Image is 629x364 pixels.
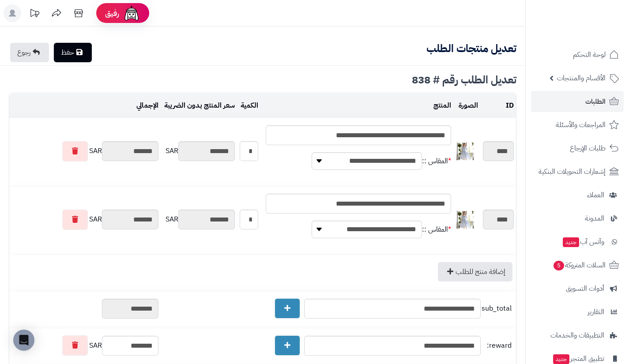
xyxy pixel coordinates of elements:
[588,306,604,318] span: التقارير
[562,236,604,248] span: وآتس آب
[566,282,604,295] span: أدوات التسويق
[426,41,516,56] b: تعديل منتجات الطلب
[10,43,49,62] a: رجوع
[550,329,604,341] span: التطبيقات والخدمات
[422,145,451,177] td: المقاس ::
[161,94,237,118] td: سعر المنتج بدون الضريبة
[260,94,453,118] td: المنتج
[557,72,606,84] span: الأقسام والمنتجات
[483,341,512,351] span: reward:
[453,94,480,118] td: الصورة
[585,212,604,225] span: المدونة
[531,184,624,206] a: العملاء
[480,94,516,118] td: ID
[163,141,235,161] div: SAR
[531,231,624,252] a: وآتس آبجديد
[11,335,158,356] div: SAR
[573,49,606,61] span: لوحة التحكم
[563,237,579,247] span: جديد
[13,330,34,351] div: Open Intercom Messenger
[456,143,474,160] img: 1739125954-IMG_7240-40x40.jpeg
[11,141,158,161] div: SAR
[531,138,624,159] a: طلبات الإرجاع
[531,44,624,65] a: لوحة التحكم
[9,75,516,85] div: تعديل الطلب رقم # 838
[237,94,260,118] td: الكمية
[11,210,158,230] div: SAR
[531,255,624,276] a: السلات المتروكة5
[438,262,512,281] a: إضافة منتج للطلب
[531,208,624,229] a: المدونة
[123,4,140,22] img: ai-face.png
[483,304,512,314] span: sub_total:
[531,161,624,182] a: إشعارات التحويلات البنكية
[553,259,606,271] span: السلات المتروكة
[531,91,624,112] a: الطلبات
[556,119,606,131] span: المراجعات والأسئلة
[531,278,624,299] a: أدوات التسويق
[422,214,451,245] td: المقاس ::
[23,4,45,24] a: تحديثات المنصة
[539,165,606,178] span: إشعارات التحويلات البنكية
[531,114,624,135] a: المراجعات والأسئلة
[163,210,235,229] div: SAR
[587,189,604,201] span: العملاء
[105,8,119,19] span: رفيق
[54,43,92,62] a: حفظ
[553,354,569,364] span: جديد
[531,301,624,323] a: التقارير
[531,325,624,346] a: التطبيقات والخدمات
[456,211,474,229] img: 1739125954-IMG_7240-40x40.jpeg
[585,95,606,108] span: الطلبات
[554,261,564,270] span: 5
[9,94,161,118] td: الإجمالي
[570,142,606,154] span: طلبات الإرجاع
